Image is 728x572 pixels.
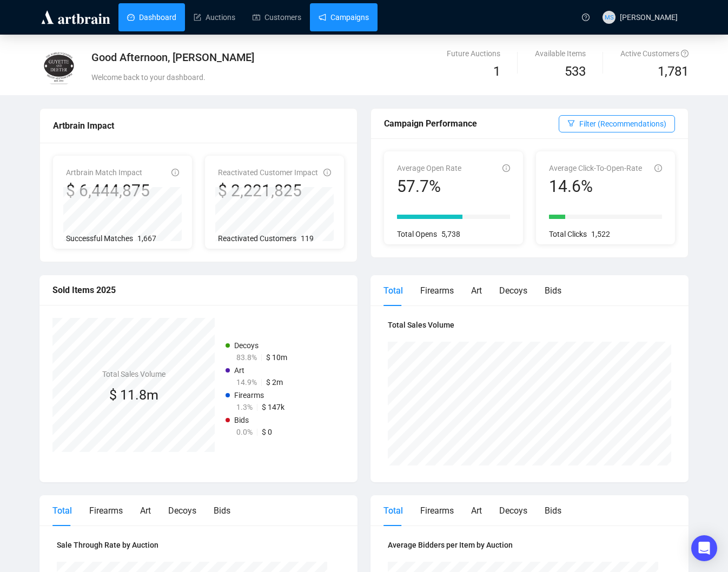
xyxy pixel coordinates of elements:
[549,176,642,197] div: 14.6%
[66,168,142,177] span: Artbrain Match Impact
[559,115,675,132] button: Filter (Recommendations)
[397,230,437,238] span: Total Opens
[319,3,369,31] a: Campaigns
[262,428,272,436] span: $ 0
[234,391,264,400] span: Firearms
[218,168,318,177] span: Reactivated Customer Impact
[53,119,344,132] div: Artbrain Impact
[447,48,500,59] div: Future Auctions
[52,504,72,517] div: Total
[388,319,671,331] h4: Total Sales Volume
[441,230,460,238] span: 5,738
[218,181,318,201] div: $ 2,221,825
[582,14,590,21] span: question-circle
[234,341,259,350] span: Decoys
[397,164,461,172] span: Average Open Rate
[388,539,671,551] h4: Average Bidders per Item by Auction
[658,62,689,82] span: 1,781
[471,284,482,297] div: Art
[266,378,283,387] span: $ 2m
[140,504,151,517] div: Art
[262,403,284,411] span: $ 147k
[137,234,156,243] span: 1,667
[565,64,586,79] span: 533
[420,504,454,517] div: Firearms
[383,284,403,297] div: Total
[109,387,158,403] span: $ 11.8m
[301,234,314,243] span: 119
[171,169,179,176] span: info-circle
[66,181,150,201] div: $ 6,444,875
[39,9,112,26] img: logo
[499,504,527,517] div: Decoys
[323,169,331,176] span: info-circle
[91,71,469,83] div: Welcome back to your dashboard.
[502,164,510,172] span: info-circle
[384,117,559,130] div: Campaign Performance
[236,353,257,362] span: 83.8%
[168,504,196,517] div: Decoys
[102,368,166,380] h4: Total Sales Volume
[214,504,230,517] div: Bids
[397,176,461,197] div: 57.7%
[40,48,78,86] img: guyette.jpg
[236,378,257,387] span: 14.9%
[236,428,253,436] span: 0.0%
[266,353,287,362] span: $ 10m
[620,49,689,58] span: Active Customers
[471,504,482,517] div: Art
[681,50,689,57] span: question-circle
[127,3,176,31] a: Dashboard
[383,504,403,517] div: Total
[52,283,345,297] div: Sold Items 2025
[420,284,454,297] div: Firearms
[218,234,296,243] span: Reactivated Customers
[91,50,469,65] div: Good Afternoon, [PERSON_NAME]
[234,416,249,424] span: Bids
[194,3,235,31] a: Auctions
[579,118,666,130] span: Filter (Recommendations)
[620,13,678,22] span: [PERSON_NAME]
[567,119,575,127] span: filter
[89,504,123,517] div: Firearms
[493,64,500,79] span: 1
[499,284,527,297] div: Decoys
[545,504,561,517] div: Bids
[236,403,253,411] span: 1.3%
[605,12,613,22] span: MS
[591,230,610,238] span: 1,522
[545,284,561,297] div: Bids
[234,366,244,375] span: Art
[549,230,587,238] span: Total Clicks
[57,539,340,551] h4: Sale Through Rate by Auction
[549,164,642,172] span: Average Click-To-Open-Rate
[253,3,301,31] a: Customers
[691,535,717,561] div: Open Intercom Messenger
[535,48,586,59] div: Available Items
[654,164,662,172] span: info-circle
[66,234,133,243] span: Successful Matches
